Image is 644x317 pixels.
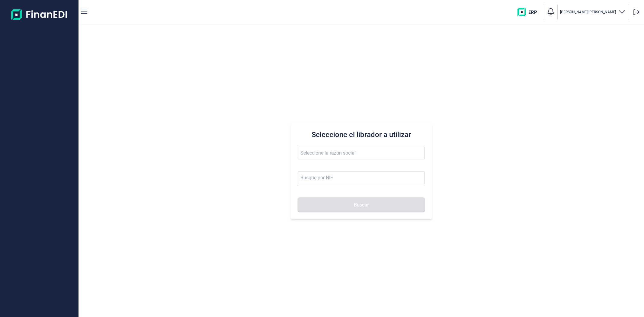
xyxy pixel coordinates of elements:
[560,8,626,17] button: [PERSON_NAME] [PERSON_NAME]
[298,130,425,139] h3: Seleccione el librador a utilizar
[298,147,425,159] input: Seleccione la razón social
[560,10,616,14] p: [PERSON_NAME] [PERSON_NAME]
[354,203,369,207] span: Buscar
[298,197,425,212] button: Buscar
[517,8,541,16] img: erp
[11,5,68,24] img: Logo de aplicación
[298,171,425,184] input: Busque por NIF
